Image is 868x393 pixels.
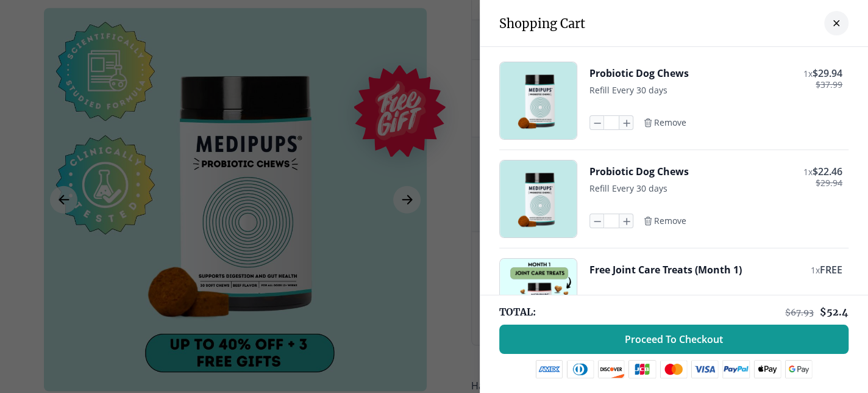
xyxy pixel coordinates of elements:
[722,360,750,378] img: paypal
[500,259,577,336] img: Free Joint Care Treats (Month 1)
[536,360,563,378] img: amex
[820,306,848,318] span: $ 52.4
[820,263,842,276] span: FREE
[589,263,742,276] button: Free Joint Care Treats (Month 1)
[499,305,536,319] span: TOTAL:
[654,117,686,128] span: Remove
[589,182,667,194] span: Refill Every 30 days
[499,325,848,354] button: Proceed To Checkout
[589,67,689,80] button: Probiotic Dog Chews
[816,80,842,90] span: $ 37.99
[803,166,813,178] span: 1 x
[589,165,689,178] button: Probiotic Dog Chews
[785,360,813,378] img: google
[754,360,781,378] img: apple
[816,178,842,188] span: $ 29.94
[813,165,842,178] span: $ 22.46
[643,117,686,128] button: Remove
[628,360,656,378] img: jcb
[598,360,625,378] img: discover
[813,67,842,80] span: $ 29.94
[824,11,848,35] button: close-cart
[660,360,687,378] img: mastercard
[589,84,667,96] span: Refill Every 30 days
[811,264,820,276] span: 1 x
[643,215,686,226] button: Remove
[500,160,577,237] img: Probiotic Dog Chews
[500,62,577,139] img: Probiotic Dog Chews
[499,16,585,31] h3: Shopping Cart
[691,360,718,378] img: visa
[625,333,723,345] span: Proceed To Checkout
[567,360,594,378] img: diners-club
[785,307,814,318] span: $ 67.93
[654,215,686,226] span: Remove
[803,68,813,79] span: 1 x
